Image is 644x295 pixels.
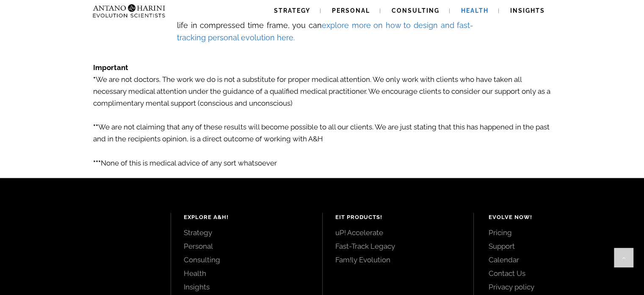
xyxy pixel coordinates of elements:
span: Health [461,7,489,14]
p: None of this is medical advice of any sort whatsoever [93,145,551,169]
p: We are not claiming that any of these results will become possible to all our clients. We are jus... [93,109,551,145]
a: Privacy policy [489,282,625,291]
a: Contact Us [489,268,625,278]
a: explore more on how to design and fast-tracking personal evolution here. [177,21,473,42]
span: Strategy [274,7,310,14]
span: Insights [510,7,545,14]
a: Health [184,268,310,278]
strong: Important [93,63,128,72]
a: Fast-Track Legacy [335,241,461,250]
a: Strategy [184,228,310,237]
a: Fam!ly Evolution [335,255,461,264]
a: Insights [184,282,310,291]
a: Personal [184,241,310,250]
a: Support [489,241,625,250]
span: Personal [332,7,370,14]
a: uP! Accelerate [335,228,461,237]
span: Consulting [392,7,439,14]
h4: Evolve Now! [489,213,625,221]
a: Calendar [489,255,625,264]
a: Consulting [184,255,310,264]
p: We are not doctors. The work we do is not a substitute for proper medical attention. We only work... [93,73,551,109]
h4: Explore A&H! [184,213,310,221]
a: Pricing [489,228,625,237]
h4: EIT Products! [335,213,461,221]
